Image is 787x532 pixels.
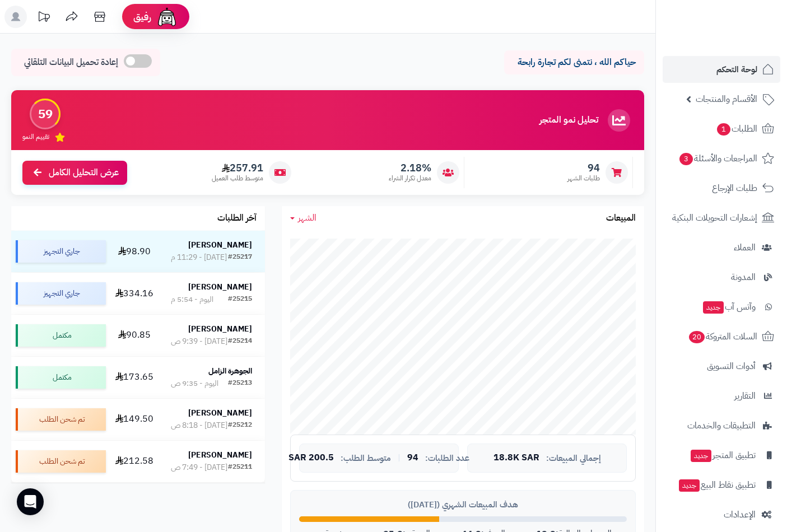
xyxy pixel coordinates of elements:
[691,450,711,462] span: جديد
[30,6,58,31] a: تحديثات المنصة
[539,115,598,125] h3: تحليل نمو المتجر
[663,115,780,142] a: الطلبات1
[389,162,431,174] span: 2.18%
[188,281,252,293] strong: [PERSON_NAME]
[22,161,127,185] a: عرض التحليل الكامل
[663,382,780,409] a: التقارير
[290,212,316,225] a: الشهر
[679,479,700,492] span: جديد
[228,420,252,431] div: #25212
[716,121,757,137] span: الطلبات
[299,499,627,511] div: هدف المبيعات الشهري ([DATE])
[212,162,263,174] span: 257.91
[711,30,776,53] img: logo-2.png
[734,240,756,255] span: العملاء
[678,151,757,166] span: المراجعات والأسئلة
[16,282,106,305] div: جاري التجهيز
[717,123,730,136] span: 1
[688,329,757,344] span: السلات المتروكة
[110,441,158,482] td: 212.58
[546,454,601,463] span: إجمالي المبيعات:
[398,454,401,462] span: |
[16,450,106,473] div: تم شحن الطلب
[110,273,158,314] td: 334.16
[228,252,252,263] div: #25217
[17,488,44,515] div: Open Intercom Messenger
[663,56,780,83] a: لوحة التحكم
[188,407,252,419] strong: [PERSON_NAME]
[341,454,391,463] span: متوسط الطلب:
[724,507,756,522] span: الإعدادات
[606,213,636,223] h3: المبيعات
[703,301,724,314] span: جديد
[567,174,600,183] span: طلبات الشهر
[663,293,780,320] a: وآتس آبجديد
[663,234,780,261] a: العملاء
[663,353,780,380] a: أدوات التسويق
[493,453,539,463] span: 18.8K SAR
[16,408,106,431] div: تم شحن الطلب
[171,462,227,473] div: [DATE] - 7:49 ص
[679,153,693,165] span: 3
[22,132,49,142] span: تقييم النمو
[731,269,756,285] span: المدونة
[690,447,756,463] span: تطبيق المتجر
[188,323,252,335] strong: [PERSON_NAME]
[687,418,756,433] span: التطبيقات والخدمات
[567,162,600,174] span: 94
[16,324,106,347] div: مكتمل
[156,6,178,28] img: ai-face.png
[298,211,316,225] span: الشهر
[228,378,252,389] div: #25213
[212,174,263,183] span: متوسط طلب العميل
[663,323,780,350] a: السلات المتروكة20
[228,336,252,347] div: #25214
[217,213,257,223] h3: آخر الطلبات
[228,462,252,473] div: #25211
[110,399,158,440] td: 149.50
[171,336,227,347] div: [DATE] - 9:39 ص
[663,175,780,202] a: طلبات الإرجاع
[716,62,757,77] span: لوحة التحكم
[702,299,756,315] span: وآتس آب
[16,240,106,263] div: جاري التجهيز
[407,453,418,463] span: 94
[228,294,252,305] div: #25215
[49,166,119,179] span: عرض التحليل الكامل
[110,357,158,398] td: 173.65
[707,358,756,374] span: أدوات التسويق
[171,420,227,431] div: [DATE] - 8:18 ص
[696,91,757,107] span: الأقسام والمنتجات
[24,56,118,69] span: إعادة تحميل البيانات التلقائي
[663,442,780,469] a: تطبيق المتجرجديد
[288,453,334,463] span: 200.5 SAR
[188,449,252,461] strong: [PERSON_NAME]
[678,477,756,493] span: تطبيق نقاط البيع
[663,264,780,291] a: المدونة
[663,501,780,528] a: الإعدادات
[663,145,780,172] a: المراجعات والأسئلة3
[110,315,158,356] td: 90.85
[513,56,636,69] p: حياكم الله ، نتمنى لكم تجارة رابحة
[663,472,780,498] a: تطبيق نقاط البيعجديد
[389,174,431,183] span: معدل تكرار الشراء
[663,412,780,439] a: التطبيقات والخدمات
[16,366,106,389] div: مكتمل
[133,10,151,24] span: رفيق
[712,180,757,196] span: طلبات الإرجاع
[171,294,213,305] div: اليوم - 5:54 م
[734,388,756,404] span: التقارير
[188,239,252,251] strong: [PERSON_NAME]
[663,204,780,231] a: إشعارات التحويلات البنكية
[689,331,705,343] span: 20
[171,252,227,263] div: [DATE] - 11:29 م
[672,210,757,226] span: إشعارات التحويلات البنكية
[171,378,218,389] div: اليوم - 9:35 ص
[110,231,158,272] td: 98.90
[208,365,252,377] strong: الجوهرة الزامل
[425,454,469,463] span: عدد الطلبات:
